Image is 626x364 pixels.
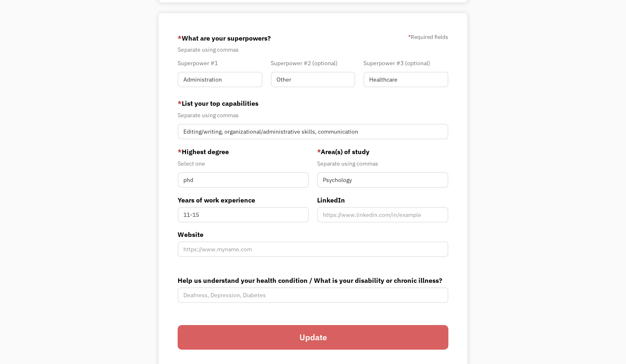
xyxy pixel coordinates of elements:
[178,325,448,350] input: Update
[271,58,356,68] div: Superpower #2 (optional)
[178,207,309,223] input: 5-10
[178,275,448,285] label: Help us understand your health condition / What is your disability or chronic illness?
[178,230,448,239] label: Website
[408,32,448,42] label: Required fields
[178,147,309,157] label: Highest degree
[178,287,448,303] input: Deafness, Depression, Diabetes
[178,110,448,120] div: Separate using commas
[178,32,448,362] form: Member-You-Update
[363,58,448,68] div: Superpower #3 (optional)
[178,195,309,205] label: Years of work experience
[178,172,309,188] input: Masters
[178,32,271,45] label: What are your superpowers?
[178,124,448,139] input: Videography, photography, accounting
[178,241,448,257] input: https://www.myname.com
[317,172,448,188] input: Anthropology, Education
[317,207,448,223] input: https://www.linkedin.com/in/example
[317,195,448,205] label: LinkedIn
[317,159,448,168] div: Separate using commas
[178,98,448,108] label: List your top capabilities
[317,147,448,157] label: Area(s) of study
[178,58,263,68] div: Superpower #1
[178,45,448,55] div: Separate using commas
[178,159,309,168] div: Select one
